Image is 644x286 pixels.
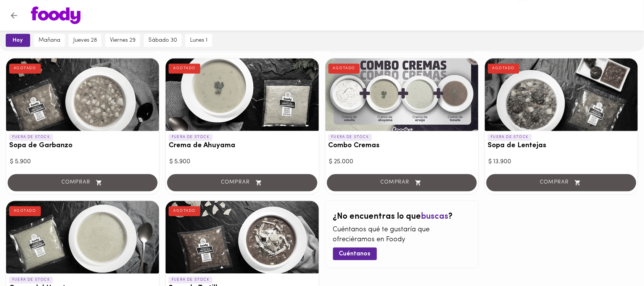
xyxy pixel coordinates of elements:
div: AGOTADO [169,64,200,74]
p: Cuéntanos qué te gustaría que ofreciéramos en Foody [333,226,471,245]
span: hoy [11,37,25,44]
button: lunes 1 [185,34,212,47]
span: viernes 29 [110,37,135,44]
span: buscas [421,213,449,221]
span: jueves 28 [73,37,97,44]
p: FUERA DE STOCK [9,277,53,284]
div: $ 5.900 [10,158,155,167]
h3: Combo Cremas [328,142,475,150]
button: hoy [6,34,30,47]
div: AGOTADO [9,64,41,74]
div: AGOTADO [488,64,520,74]
button: viernes 29 [105,34,140,47]
div: $ 25.000 [329,158,475,167]
span: mañana [39,37,60,44]
div: AGOTADO [9,206,41,216]
div: $ 13.900 [489,158,634,167]
div: AGOTADO [169,206,200,216]
h3: Sopa de Garbanzo [9,142,156,150]
img: logo.png [31,6,80,24]
div: $ 5.900 [169,158,315,167]
button: Volver [5,6,23,25]
h2: ¿No encuentras lo que ? [333,213,471,222]
div: AGOTADO [328,64,360,74]
div: Sopa de Garbanzo [6,58,159,131]
span: sábado 30 [148,37,177,44]
p: FUERA DE STOCK [488,134,532,141]
iframe: Messagebird Livechat Widget [600,242,636,278]
div: Sopa de Lentejas [485,58,638,131]
span: Cuéntanos [339,251,371,258]
div: Combo Cremas [325,58,478,131]
button: Cuéntanos [333,248,377,260]
p: FUERA DE STOCK [9,134,53,141]
h3: Crema de Ahuyama [169,142,316,150]
div: Crema del Huerto [6,201,159,274]
p: FUERA DE STOCK [169,277,213,284]
p: FUERA DE STOCK [328,134,372,141]
button: mañana [34,34,65,47]
span: lunes 1 [190,37,208,44]
button: sábado 30 [144,34,182,47]
h3: Sopa de Lentejas [488,142,635,150]
div: Crema de Ahuyama [166,58,319,131]
div: Sopa de Tortilla [166,201,319,274]
p: FUERA DE STOCK [169,134,213,141]
button: jueves 28 [69,34,101,47]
